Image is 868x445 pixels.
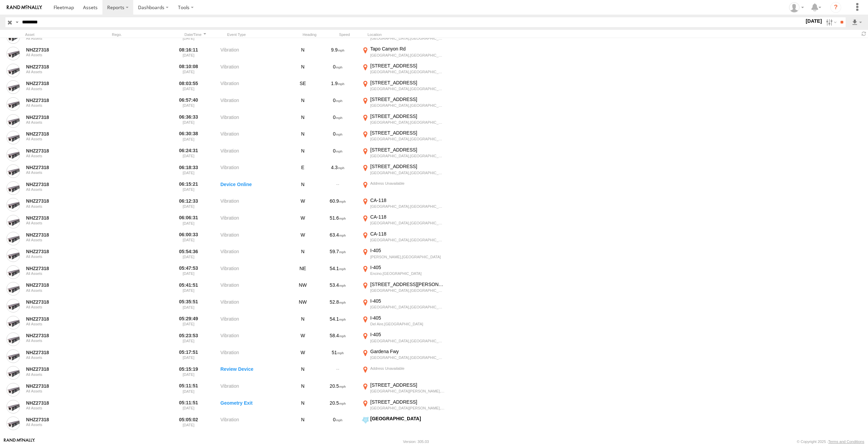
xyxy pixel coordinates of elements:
div: 54.1 [317,315,358,330]
a: Terms and Conditions [828,440,864,444]
label: Click to View Event Location [361,113,446,129]
div: N [291,130,315,145]
a: NHZ27318 [26,332,92,339]
label: Click to View Event Location [361,399,446,414]
div: All Assets [26,154,92,158]
div: [GEOGRAPHIC_DATA],[GEOGRAPHIC_DATA] [370,36,445,41]
label: 08:10:08 [DATE] [176,63,201,78]
div: N [291,147,315,162]
div: W [291,331,315,347]
div: CA-118 [370,214,445,220]
label: Vibration [220,348,288,364]
div: [GEOGRAPHIC_DATA],[GEOGRAPHIC_DATA] [370,238,445,242]
label: Click to View Event Location [361,264,446,280]
label: Click to View Event Location [361,416,446,431]
div: 0 [317,63,358,78]
a: NHZ27318 [26,383,92,389]
div: 0 [317,416,358,431]
div: Click to Sort [182,32,208,37]
label: Click to View Event Location [361,163,446,179]
label: Vibration [220,416,288,431]
label: Click to View Event Location [361,247,446,263]
div: N [291,416,315,431]
label: Vibration [220,96,288,112]
a: NHZ27318 [26,417,92,423]
div: [STREET_ADDRESS] [370,96,445,102]
div: All Assets [26,187,92,191]
label: 05:47:53 [DATE] [176,264,201,280]
div: 20.5 [317,382,358,398]
div: I-405 [370,315,445,321]
label: Vibration [220,231,288,246]
div: [STREET_ADDRESS] [370,163,445,169]
span: Refresh [860,31,868,37]
label: 06:57:40 [DATE] [176,96,201,112]
div: N [291,63,315,78]
label: Vibration [220,113,288,129]
div: [GEOGRAPHIC_DATA],[GEOGRAPHIC_DATA] [370,120,445,125]
label: 05:41:51 [DATE] [176,281,201,297]
label: Vibration [220,315,288,330]
label: Vibration [220,247,288,263]
label: Vibration [220,281,288,297]
div: [GEOGRAPHIC_DATA],[GEOGRAPHIC_DATA] [370,288,445,293]
div: 60.9 [317,197,358,213]
div: All Assets [26,271,92,276]
label: Click to View Event Location [361,231,446,246]
div: All Assets [26,406,92,410]
a: NHZ27318 [26,97,92,103]
label: 05:11:51 [DATE] [176,382,201,398]
div: N [291,46,315,61]
div: CA-118 [370,197,445,203]
i: ? [830,2,841,13]
label: 05:15:19 [DATE] [176,365,201,381]
a: NHZ27318 [26,164,92,170]
div: 59.7 [317,247,358,263]
div: 1.9 [317,80,358,95]
label: Click to View Event Location [361,348,446,364]
div: N [291,180,315,196]
label: 05:54:36 [DATE] [176,247,201,263]
label: Click to View Event Location [361,382,446,398]
div: [GEOGRAPHIC_DATA],[GEOGRAPHIC_DATA] [370,69,445,74]
label: Click to View Event Location [361,315,446,330]
label: Vibration [220,382,288,398]
label: Vibration [220,130,288,145]
div: All Assets [26,305,92,309]
label: 06:36:33 [DATE] [176,113,201,129]
a: NHZ27318 [26,181,92,187]
div: All Assets [26,288,92,292]
div: [GEOGRAPHIC_DATA] [370,416,445,422]
div: 0 [317,147,358,162]
label: Click to View Event Location [361,130,446,145]
label: 06:06:31 [DATE] [176,214,201,229]
a: NHZ27318 [26,248,92,255]
div: [GEOGRAPHIC_DATA],[GEOGRAPHIC_DATA] [370,221,445,225]
label: Vibration [220,163,288,179]
label: Click to View Event Location [361,96,446,112]
div: All Assets [26,120,92,124]
div: [STREET_ADDRESS] [370,113,445,119]
label: Click to View Event Location [361,63,446,78]
a: NHZ27318 [26,316,92,322]
a: NHZ27318 [26,148,92,154]
div: [STREET_ADDRESS] [370,80,445,86]
label: 05:35:51 [DATE] [176,298,201,313]
label: 05:23:53 [DATE] [176,331,201,347]
div: 58.4 [317,331,358,347]
div: 4.3 [317,163,358,179]
div: All Assets [26,204,92,208]
label: Click to View Event Location [361,46,446,61]
a: NHZ27318 [26,299,92,305]
div: W [291,231,315,246]
label: Click to View Event Location [361,365,446,381]
a: NHZ27318 [26,265,92,271]
a: NHZ27318 [26,80,92,86]
div: [GEOGRAPHIC_DATA],[GEOGRAPHIC_DATA] [370,86,445,91]
label: Vibration [220,331,288,347]
div: All Assets [26,322,92,326]
div: [GEOGRAPHIC_DATA],[GEOGRAPHIC_DATA] [370,339,445,343]
div: Version: 305.03 [403,440,429,444]
label: 05:29:49 [DATE] [176,315,201,330]
div: All Assets [26,36,92,40]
